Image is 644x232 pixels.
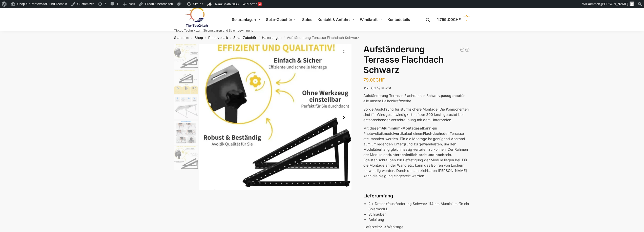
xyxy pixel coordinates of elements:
[199,44,352,190] a: 61M32maNhBL. AC SL150061M32maNhBL. AC SL1500
[174,44,198,69] img: Aufständerung Solarpaneele Schwarz
[264,8,299,31] a: Solar-Zubehör
[363,225,403,229] span: Lieferzeit:
[318,17,350,22] span: Kontakt & Anfahrt
[423,131,441,136] strong: Flachdach
[453,17,461,22] span: CHF
[195,36,203,40] a: Shop
[363,107,470,122] p: Solide Ausführung für sturmsichere Montage. Die Komponenten sind für Windgeschwindigkeiten über 2...
[390,152,444,157] strong: unterschiedlich breit und hoch
[437,8,470,32] nav: Cart contents
[437,17,461,22] span: 1.759,00
[233,36,256,40] a: Solar-Zubehör
[363,125,470,178] p: Mit diesem kann ein Photovoltaikmodul auf einem oder Terrasse etc. montiert werden. Für die Monta...
[363,86,392,90] span: inkl. 8,1 % MwSt.
[300,8,314,31] a: Sales
[189,36,195,40] span: /
[363,77,385,83] bdi: 79,00
[358,8,384,31] a: Windkraft
[174,29,253,32] p: Tiptop Technik zum Stromsparen und Stromgewinnung
[258,2,262,6] div: 3
[316,8,357,31] a: Kontakt & Anfahrt
[463,16,470,23] span: 2
[630,2,634,6] img: Benutzerbild von Rupert Spoddig
[387,17,410,22] span: Kontodetails
[199,44,352,190] img: Aufständerung Solarpaneele Schwarz
[193,2,203,6] span: Site Kit
[465,47,470,52] a: Sandsack ideal für Solarmodule und Zelte
[376,77,385,83] span: CHF
[174,146,198,170] img: Aufständerung Solarpaneele Schwarz
[302,17,312,22] span: Sales
[215,2,239,6] span: Rank Math SEO
[363,193,470,199] h4: Lieferumfang
[174,36,189,40] a: Startseite
[228,36,233,40] span: /
[460,47,465,52] a: Balkonhaken für Solarmodule - Eckig
[174,7,218,28] img: Solaranlagen, Speicheranlagen und Energiesparprodukte
[256,36,262,40] span: /
[262,36,282,40] a: Halterungen
[368,201,470,212] li: 2 x Dreieckfauständerung Schwarz 114 cm Aluminium für ein Solarmodul.
[363,93,470,104] p: Aufständerung Terrasse Flachdach in Schwarz für alle unsere Balkonkraftwerke
[282,36,287,40] span: /
[338,112,349,123] button: Next slide
[203,36,208,40] span: /
[437,12,470,27] a: 1.759,00CHF 2
[368,212,470,217] li: Schrauben
[174,121,198,145] img: Montageanleitung
[174,95,198,119] img: Flexibles Montagesystem für Solarpaneele, Flachdach, Garten, Terrasse
[601,2,628,6] span: [PERSON_NAME]
[266,17,292,22] span: Solar-Zubehör
[363,44,470,75] h1: Aufständerung Terrasse Flachdach Schwarz
[368,217,470,222] li: Anleitung
[165,31,479,44] nav: Breadcrumb
[360,17,378,22] span: Windkraft
[208,36,228,40] a: Photovoltaik
[380,225,403,229] span: 2-3 Werktage
[394,131,407,136] strong: vertikal
[174,70,198,94] img: Aufständerung Solarpaneele Schwarz
[382,126,423,130] strong: Aluminium-Montageset
[441,93,460,98] strong: passgenau
[385,8,412,31] a: Kontodetails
